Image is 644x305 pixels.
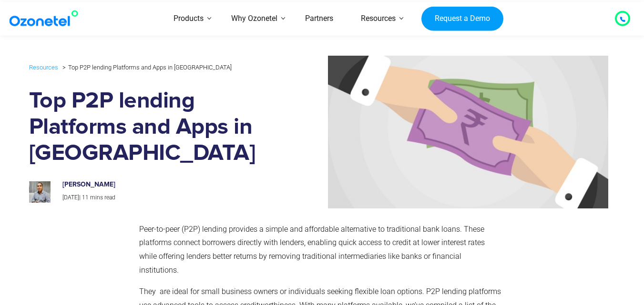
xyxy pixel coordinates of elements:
li: Top P2P lending Platforms and Apps in [GEOGRAPHIC_DATA] [60,61,232,73]
img: prashanth-kancherla_avatar-200x200.jpeg [29,181,51,203]
span: mins read [90,194,115,201]
h1: Top P2P lending Platforms and Apps in [GEOGRAPHIC_DATA] [29,88,274,167]
a: Resources [347,2,409,36]
span: Peer-to-peer (P2P) lending provides a simple and affordable alternative to traditional bank loans... [139,225,485,275]
span: [DATE] [62,194,79,201]
a: Resources [29,62,58,73]
a: Why Ozonetel [217,2,291,36]
a: Partners [291,2,347,36]
a: Products [160,2,217,36]
span: 11 [82,194,89,201]
p: | [62,193,264,203]
h6: [PERSON_NAME] [62,181,264,189]
a: Request a Demo [421,6,503,31]
img: peer-to-peer lending platforms [280,56,608,208]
